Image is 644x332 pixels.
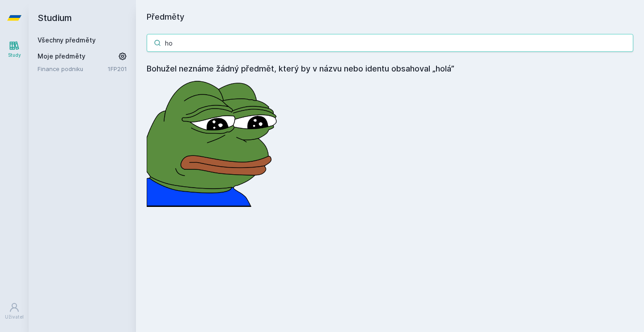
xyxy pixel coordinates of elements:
[38,52,85,61] span: Moje předměty
[108,65,127,72] a: 1FP201
[147,11,633,23] h1: Předměty
[38,64,108,73] a: Finance podniku
[2,298,27,325] a: Uživatel
[2,36,27,63] a: Study
[147,75,281,207] img: error_picture.png
[8,52,21,59] div: Study
[147,63,633,75] h4: Bohužel neznáme žádný předmět, který by v názvu nebo identu obsahoval „holá”
[147,34,633,52] input: Název nebo ident předmětu…
[5,314,24,320] div: Uživatel
[38,36,96,44] a: Všechny předměty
